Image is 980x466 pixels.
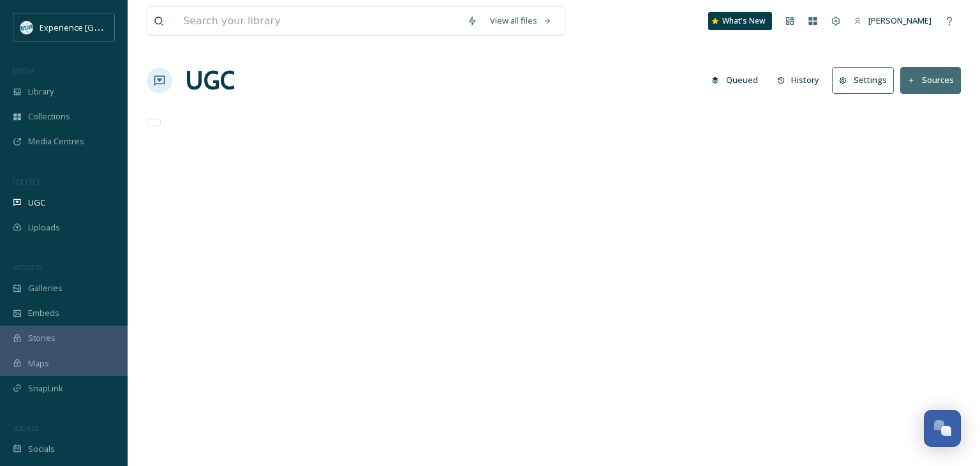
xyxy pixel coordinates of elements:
button: History [771,68,826,93]
img: 24IZHUKKFBA4HCESFN4PRDEIEY.avif [20,21,33,34]
span: [PERSON_NAME] [868,15,932,26]
button: Queued [705,68,764,93]
a: [PERSON_NAME] [847,8,938,33]
input: Search your library [177,7,461,35]
button: Open Chat [924,410,961,447]
span: Embeds [28,307,59,319]
a: Queued [705,68,771,93]
span: Collections [28,110,70,123]
a: Settings [832,67,900,93]
span: Socials [28,443,55,455]
span: Library [28,86,54,98]
span: COLLECT [13,177,40,186]
span: SOCIALS [13,423,38,433]
a: UGC [185,61,235,100]
span: Stories [28,332,56,344]
span: Galleries [28,282,63,294]
span: Maps [28,357,49,370]
a: History [771,68,833,93]
span: UGC [28,197,45,209]
span: Experience [GEOGRAPHIC_DATA] [40,21,166,33]
span: WIDGETS [13,262,42,272]
span: SnapLink [28,382,63,395]
span: Media Centres [28,135,84,147]
a: What's New [708,12,772,30]
button: Sources [900,67,961,93]
button: Settings [832,67,894,93]
span: MEDIA [13,66,35,75]
span: Uploads [28,222,60,234]
a: View all files [484,8,558,33]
